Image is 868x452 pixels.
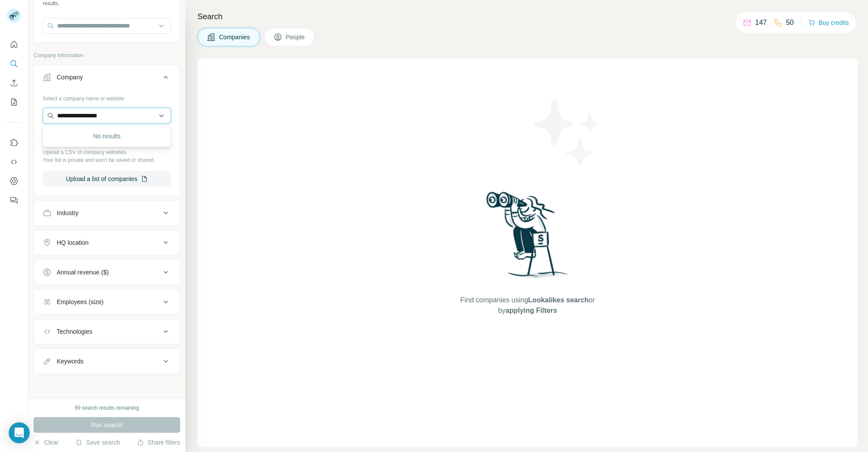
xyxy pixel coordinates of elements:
[198,10,858,23] h4: Search
[57,268,109,277] div: Annual revenue ($)
[75,404,139,412] div: 69 search results remaining
[7,56,21,72] button: Search
[458,295,597,316] span: Find companies using or by
[219,33,251,41] span: Companies
[34,262,180,283] button: Annual revenue ($)
[57,298,103,306] div: Employees (size)
[34,51,180,59] p: Company information
[57,73,83,82] div: Company
[75,438,120,447] button: Save search
[528,296,589,304] span: Lookalikes search
[137,438,180,447] button: Share filters
[57,238,89,247] div: HQ location
[34,202,180,223] button: Industry
[7,94,21,110] button: My lists
[286,33,306,41] span: People
[7,75,21,91] button: Enrich CSV
[43,148,171,156] p: Upload a CSV of company websites.
[7,37,21,52] button: Quick start
[506,307,557,314] span: applying Filters
[34,291,180,312] button: Employees (size)
[43,171,171,187] button: Upload a list of companies
[34,67,180,91] button: Company
[57,327,92,336] div: Technologies
[57,209,79,217] div: Industry
[786,17,794,28] p: 50
[482,189,573,287] img: Surfe Illustration - Woman searching with binoculars
[45,127,169,145] div: No results
[34,321,180,342] button: Technologies
[34,351,180,372] button: Keywords
[34,232,180,253] button: HQ location
[43,156,171,164] p: Your list is private and won't be saved or shared.
[9,422,30,443] div: Open Intercom Messenger
[7,192,21,208] button: Feedback
[7,154,21,170] button: Use Surfe API
[808,17,849,29] button: Buy credits
[34,438,58,447] button: Clear
[57,357,83,366] div: Keywords
[43,91,171,103] div: Select a company name or website
[755,17,767,28] p: 147
[528,93,606,172] img: Surfe Illustration - Stars
[7,173,21,189] button: Dashboard
[7,135,21,151] button: Use Surfe on LinkedIn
